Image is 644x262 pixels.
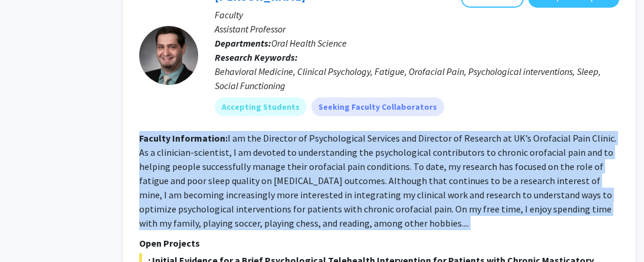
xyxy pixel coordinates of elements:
[215,37,271,49] b: Departments:
[271,37,347,49] span: Oral Health Science
[139,236,619,250] p: Open Projects
[215,64,619,93] div: Behavioral Medicine, Clinical Psychology, Fatigue, Orofacial Pain, Psychological interventions, S...
[139,132,616,229] fg-read-more: I am the Director of Psychological Services and Director of Research at UK’s Orofacial Pain Clini...
[215,51,298,63] b: Research Keywords:
[215,8,619,22] p: Faculty
[215,22,619,36] p: Assistant Professor
[9,209,50,253] iframe: Chat
[311,97,444,116] mat-chip: Seeking Faculty Collaborators
[139,132,228,144] b: Faculty Information:
[215,97,307,116] mat-chip: Accepting Students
